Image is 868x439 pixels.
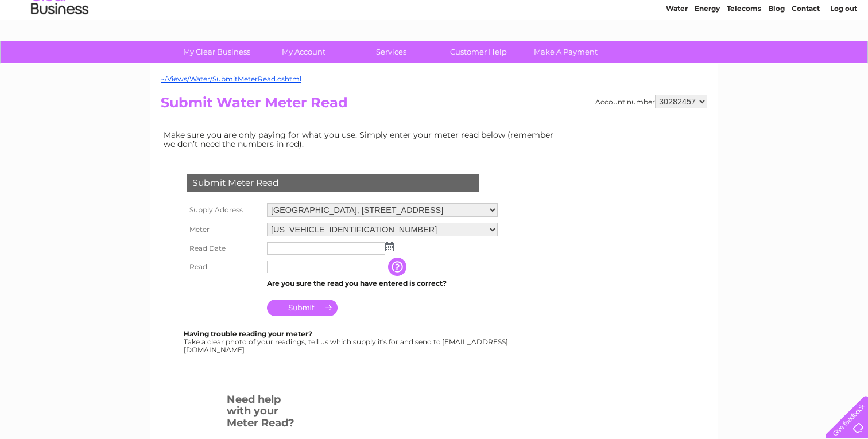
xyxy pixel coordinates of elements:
th: Read [184,258,264,276]
th: Supply Address [184,200,264,220]
img: logo.png [30,30,89,65]
a: Log out [830,49,857,57]
input: Submit [267,300,338,316]
td: Are you sure the read you have entered is correct? [264,276,501,291]
img: ... [385,242,394,251]
a: 0333 014 3131 [652,6,731,20]
th: Meter [184,220,264,239]
a: ~/Views/Water/SubmitMeterRead.cshtml [161,75,301,83]
th: Read Date [184,239,264,258]
b: Having trouble reading your meter? [184,329,312,338]
a: Energy [695,49,720,57]
a: Services [344,41,439,63]
a: My Clear Business [169,41,264,63]
div: Account number [595,95,707,108]
a: Blog [768,49,785,57]
td: Make sure you are only paying for what you use. Simply enter your meter read below (remember we d... [161,127,563,151]
a: My Account [257,41,351,63]
div: Take a clear photo of your readings, tell us which supply it's for and send to [EMAIL_ADDRESS][DO... [184,330,510,353]
h3: Need help with your Meter Read? [227,391,297,435]
div: Submit Meter Read [187,174,479,192]
a: Make A Payment [518,41,613,63]
h2: Submit Water Meter Read [161,95,707,116]
input: Information [388,258,409,276]
a: Contact [792,49,820,57]
a: Water [666,49,688,57]
a: Telecoms [727,49,761,57]
div: Clear Business is a trading name of Verastar Limited (registered in [GEOGRAPHIC_DATA] No. 3667643... [164,6,706,56]
a: Customer Help [431,41,526,63]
